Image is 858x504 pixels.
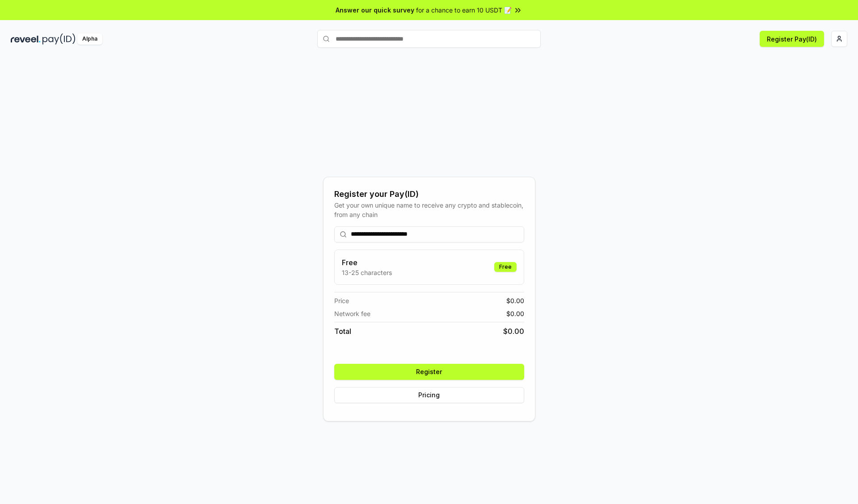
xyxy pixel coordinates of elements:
[342,268,392,277] p: 13-25 characters
[503,326,524,337] span: $ 0.00
[506,296,524,305] span: $ 0.00
[760,31,824,47] button: Register Pay(ID)
[342,257,392,268] h3: Free
[11,33,41,45] img: reveel_dark
[334,364,524,380] button: Register
[77,33,102,45] div: Alpha
[336,5,414,15] span: Answer our quick survey
[334,309,370,318] span: Network fee
[334,387,524,403] button: Pricing
[506,309,524,318] span: $ 0.00
[494,262,517,272] div: Free
[334,200,524,219] div: Get your own unique name to receive any crypto and stablecoin, from any chain
[334,326,351,337] span: Total
[334,296,349,305] span: Price
[42,33,76,45] img: pay_id
[416,5,512,15] span: for a chance to earn 10 USDT 📝
[334,188,524,200] div: Register your Pay(ID)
